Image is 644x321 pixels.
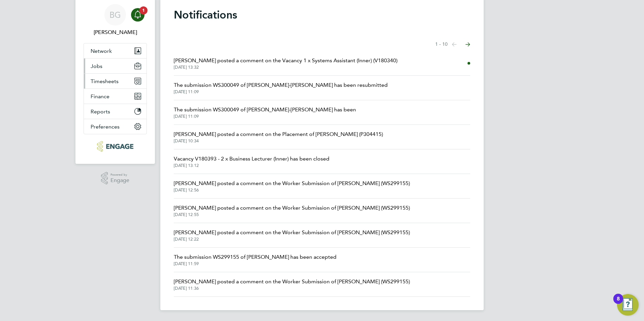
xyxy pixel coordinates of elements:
[84,141,147,152] a: Go to home page
[174,106,356,114] span: The submission WS300049 of [PERSON_NAME]-[PERSON_NAME] has been
[174,204,410,217] a: [PERSON_NAME] posted a comment on the Worker Submission of [PERSON_NAME] (WS299155)[DATE] 12:55
[91,78,119,84] span: Timesheets
[139,6,148,14] span: 1
[174,179,410,193] a: [PERSON_NAME] posted a comment on the Worker Submission of [PERSON_NAME] (WS299155)[DATE] 12:56
[174,114,356,119] span: [DATE] 11:09
[435,41,448,48] span: 1 - 10
[91,123,120,130] span: Preferences
[174,261,336,266] span: [DATE] 11:59
[174,155,329,168] a: Vacancy V180393 - 2 x Business Lecturer (Inner) has been closed[DATE] 13:12
[84,74,147,88] button: Timesheets
[174,212,410,217] span: [DATE] 12:55
[174,187,410,193] span: [DATE] 12:56
[174,8,470,22] h1: Notifications
[84,104,147,119] button: Reports
[174,130,383,144] a: [PERSON_NAME] posted a comment on the Placement of [PERSON_NAME] (P304415)[DATE] 10:34
[97,141,133,152] img: carbonrecruitment-logo-retina.png
[174,163,329,168] span: [DATE] 13:12
[174,286,410,291] span: [DATE] 11:36
[617,294,639,316] button: Open Resource Center, 8 new notifications
[174,130,383,138] span: [PERSON_NAME] posted a comment on the Placement of [PERSON_NAME] (P304415)
[174,204,410,212] span: [PERSON_NAME] posted a comment on the Worker Submission of [PERSON_NAME] (WS299155)
[174,65,397,70] span: [DATE] 13:32
[617,299,620,308] div: 8
[84,119,147,134] button: Preferences
[174,228,410,237] span: [PERSON_NAME] posted a comment on the Worker Submission of [PERSON_NAME] (WS299155)
[174,89,388,95] span: [DATE] 11:09
[174,228,410,242] a: [PERSON_NAME] posted a comment on the Worker Submission of [PERSON_NAME] (WS299155)[DATE] 12:22
[174,179,410,187] span: [PERSON_NAME] posted a comment on the Worker Submission of [PERSON_NAME] (WS299155)
[174,253,336,266] a: The submission WS299155 of [PERSON_NAME] has been accepted[DATE] 11:59
[174,253,336,261] span: The submission WS299155 of [PERSON_NAME] has been accepted
[174,155,329,163] span: Vacancy V180393 - 2 x Business Lecturer (Inner) has been closed
[174,278,410,286] span: [PERSON_NAME] posted a comment on the Worker Submission of [PERSON_NAME] (WS299155)
[174,81,388,95] a: The submission WS300049 of [PERSON_NAME]-[PERSON_NAME] has been resubmitted[DATE] 11:09
[109,10,121,19] span: BG
[174,57,397,70] a: [PERSON_NAME] posted a comment on the Vacancy 1 x Systems Assistant (Inner) (V180340)[DATE] 13:32
[84,43,147,58] button: Network
[174,237,410,242] span: [DATE] 12:22
[84,89,147,104] button: Finance
[84,59,147,73] button: Jobs
[435,38,470,51] nav: Select page of notifications list
[91,93,109,100] span: Finance
[101,172,130,185] a: Powered byEngage
[131,4,144,26] a: 1
[91,108,110,115] span: Reports
[91,63,102,69] span: Jobs
[174,106,356,119] a: The submission WS300049 of [PERSON_NAME]-[PERSON_NAME] has been[DATE] 11:09
[174,81,388,89] span: The submission WS300049 of [PERSON_NAME]-[PERSON_NAME] has been resubmitted
[91,48,112,54] span: Network
[84,4,147,36] a: BG[PERSON_NAME]
[174,278,410,291] a: [PERSON_NAME] posted a comment on the Worker Submission of [PERSON_NAME] (WS299155)[DATE] 11:36
[84,28,147,36] span: Becky Green
[174,138,383,144] span: [DATE] 10:34
[110,172,129,178] span: Powered by
[174,57,397,65] span: [PERSON_NAME] posted a comment on the Vacancy 1 x Systems Assistant (Inner) (V180340)
[110,178,129,183] span: Engage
